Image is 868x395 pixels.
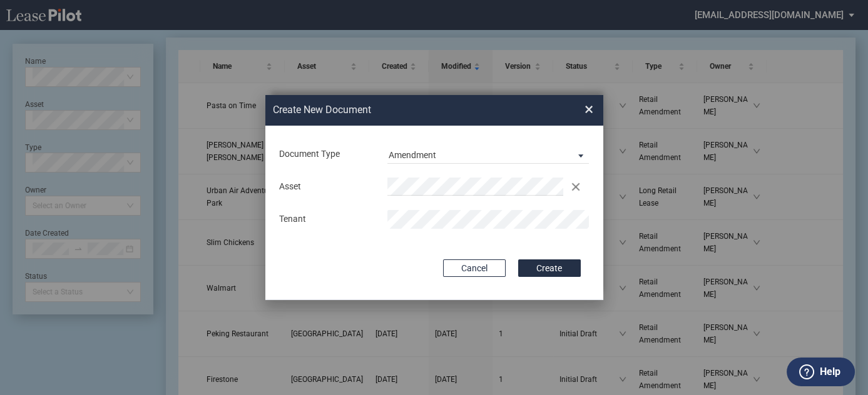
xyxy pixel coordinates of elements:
h2: Create New Document [273,103,539,117]
div: Tenant [272,213,380,226]
div: Document Type [272,148,380,161]
span: × [585,100,593,120]
md-select: Document Type: Amendment [387,145,590,164]
div: Asset [272,181,380,193]
md-dialog: Create New ... [265,95,603,300]
button: Cancel [443,259,506,277]
label: Help [820,364,840,380]
button: Create [518,259,581,277]
div: Amendment [389,150,436,160]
